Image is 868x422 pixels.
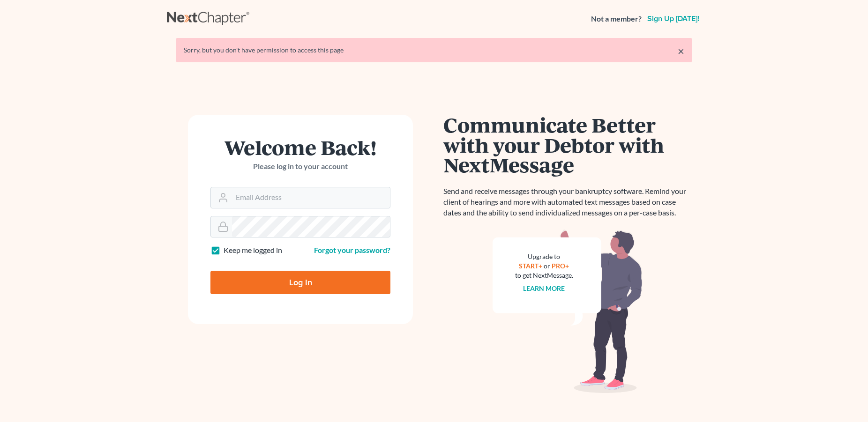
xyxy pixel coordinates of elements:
span: or [544,262,551,270]
input: Email Address [232,187,390,208]
p: Send and receive messages through your bankruptcy software. Remind your client of hearings and mo... [443,186,692,218]
h1: Welcome Back! [210,137,390,157]
a: × [678,45,684,57]
strong: Not a member? [591,14,642,24]
div: Upgrade to [515,252,573,261]
a: Forgot your password? [314,245,390,254]
h1: Communicate Better with your Debtor with NextMessage [443,115,692,175]
label: Keep me logged in [224,245,282,256]
input: Log In [210,271,390,294]
div: Sorry, but you don't have permission to access this page [184,45,684,55]
a: Learn more [524,284,565,292]
p: Please log in to your account [210,161,390,172]
div: to get NextMessage. [515,271,573,280]
img: nextmessage_bg-59042aed3d76b12b5cd301f8e5b87938c9018125f34e5fa2b7a6b67550977c72.svg [493,230,643,393]
a: PRO+ [552,262,569,270]
a: Sign up [DATE]! [645,15,701,22]
a: START+ [519,262,543,270]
